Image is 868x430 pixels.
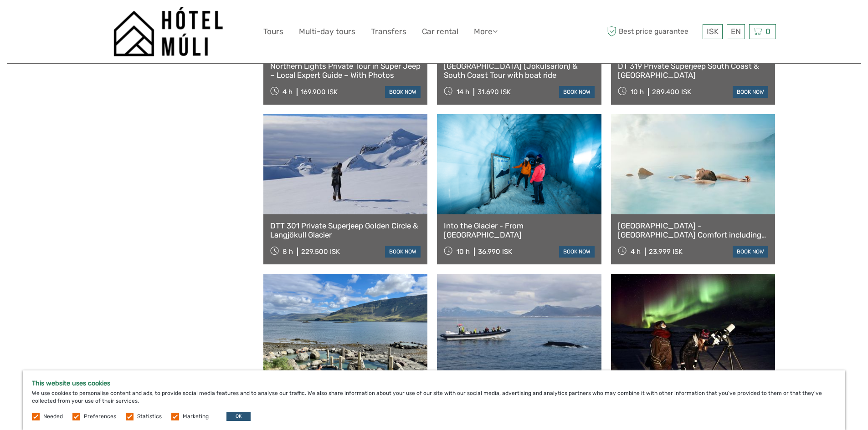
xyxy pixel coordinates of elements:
[422,25,458,38] a: Car rental
[270,61,421,80] a: Northern Lights Private Tour in Super Jeep – Local Expert Guide – With Photos
[137,413,162,420] label: Statistics
[631,248,641,256] span: 4 h
[618,61,769,80] a: DT 319 Private Superjeep South Coast & [GEOGRAPHIC_DATA]
[764,27,772,36] span: 0
[478,88,511,96] div: 31.690 ISK
[371,25,406,38] a: Transfers
[733,246,768,258] a: book now
[444,221,595,240] a: Into the Glacier - From [GEOGRAPHIC_DATA]
[183,413,209,420] label: Marketing
[385,86,421,98] a: book now
[457,248,470,256] span: 10 h
[444,61,595,80] a: [GEOGRAPHIC_DATA] (Jökulsárlón) & South Coast Tour with boat ride
[282,248,293,256] span: 8 h
[226,412,251,421] button: OK
[727,24,745,39] div: EN
[652,88,691,96] div: 289.400 ISK
[32,379,836,387] h5: This website uses cookies
[282,88,293,96] span: 4 h
[474,25,498,38] a: More
[113,7,223,56] img: 1276-09780d38-f550-4f2e-b773-0f2717b8e24e_logo_big.png
[559,86,595,98] a: book now
[84,413,116,420] label: Preferences
[263,25,283,38] a: Tours
[559,246,595,258] a: book now
[301,88,338,96] div: 169.900 ISK
[301,248,340,256] div: 229.500 ISK
[43,413,63,420] label: Needed
[649,248,683,256] div: 23.999 ISK
[478,248,512,256] div: 36.990 ISK
[618,221,769,240] a: [GEOGRAPHIC_DATA] - [GEOGRAPHIC_DATA] Comfort including admission
[631,88,644,96] span: 10 h
[707,27,719,36] span: ISK
[385,246,421,258] a: book now
[270,221,421,240] a: DTT 301 Private Superjeep Golden Circle & Langjökull Glacier
[733,86,768,98] a: book now
[299,25,355,38] a: Multi-day tours
[605,24,700,39] span: Best price guarantee
[457,88,469,96] span: 14 h
[23,370,845,430] div: We use cookies to personalise content and ads, to provide social media features and to analyse ou...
